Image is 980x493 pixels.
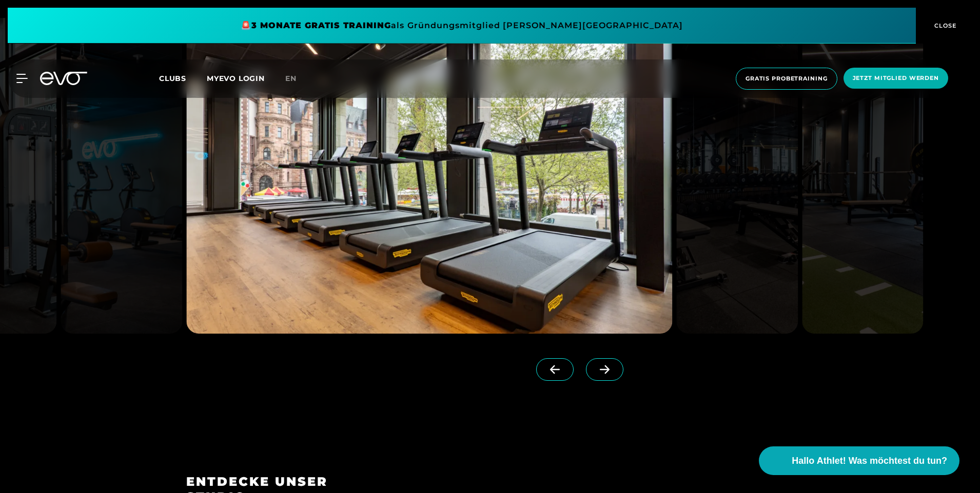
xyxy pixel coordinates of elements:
[746,74,828,83] span: Gratis Probetraining
[853,74,939,83] span: Jetzt Mitglied werden
[207,74,265,83] a: MYEVO LOGIN
[932,21,957,30] span: CLOSE
[676,18,798,334] img: evofitness
[285,74,297,83] span: en
[916,8,972,44] button: CLOSE
[186,18,672,334] img: evofitness
[792,454,947,468] span: Hallo Athlet! Was möchtest du tun?
[759,446,959,475] button: Hallo Athlet! Was möchtest du tun?
[159,73,207,83] a: Clubs
[840,68,951,90] a: Jetzt Mitglied werden
[61,18,182,334] img: evofitness
[733,68,840,90] a: Gratis Probetraining
[285,73,309,85] a: en
[159,74,186,83] span: Clubs
[802,18,924,334] img: evofitness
